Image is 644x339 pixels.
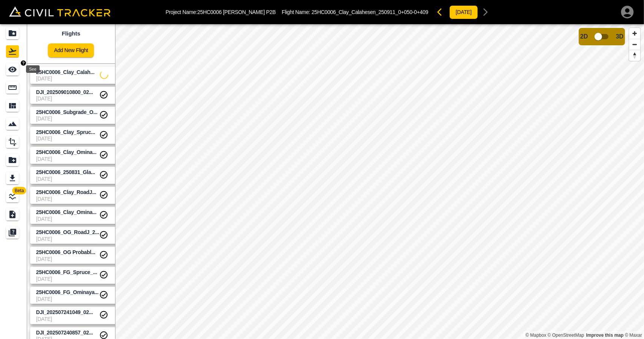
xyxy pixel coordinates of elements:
p: Project Name: 25HC0006 [PERSON_NAME] P2B [166,9,276,15]
p: Flight Name: [282,9,428,15]
a: Mapbox [526,333,546,338]
a: OpenStreetMap [548,333,584,338]
div: See [26,65,40,73]
button: Zoom in [629,28,640,39]
a: Map feedback [586,333,624,338]
span: 25HC0006_Clay_Calahesen_250911_0+050-0+409 [312,9,428,15]
span: 2D [580,33,588,40]
img: Civil Tracker [9,6,111,17]
a: Maxar [625,333,642,338]
button: Zoom out [629,39,640,50]
button: [DATE] [449,5,478,19]
canvas: Map [115,24,644,339]
span: 3D [616,33,624,40]
button: Reset bearing to north [629,50,640,61]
